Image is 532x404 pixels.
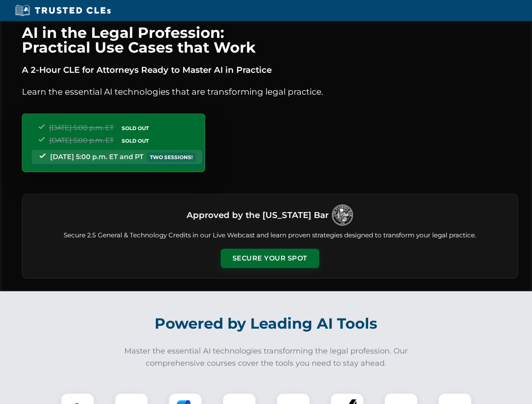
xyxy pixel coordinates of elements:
h1: AI in the Legal Profession: Practical Use Cases that Work [22,25,518,55]
h2: Powered by Leading AI Tools [33,309,500,338]
span: SOLD OUT [119,124,152,133]
img: Logo [332,205,353,226]
button: Secure Your Spot [221,249,319,268]
span: SOLD OUT [119,136,152,145]
p: A 2-Hour CLE for Attorneys Ready to Master AI in Practice [22,63,518,77]
p: Secure 2.5 General & Technology Credits in our Live Webcast and learn proven strategies designed ... [32,231,508,240]
p: Learn the essential AI technologies that are transforming legal practice. [22,85,518,98]
p: Master the essential AI technologies transforming the legal profession. Our comprehensive courses... [119,345,414,369]
img: Trusted CLEs [13,4,113,17]
h3: Approved by the [US_STATE] Bar [187,207,329,223]
span: [DATE] 5:00 p.m. ET [49,124,114,132]
span: [DATE] 5:00 p.m. ET [49,136,114,144]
